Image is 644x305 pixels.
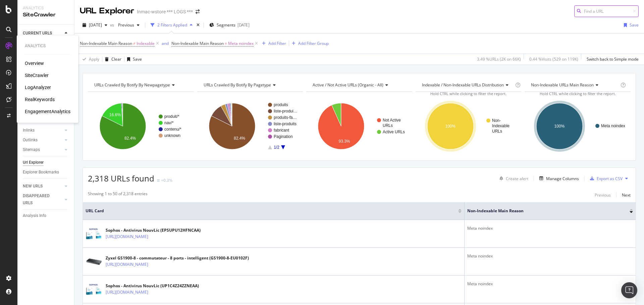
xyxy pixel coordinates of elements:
[421,80,514,90] h4: Indexable / Non-Indexable URLs Distribution
[274,115,297,120] text: produits-fa…
[106,233,148,240] a: [URL][DOMAIN_NAME]
[25,108,70,115] a: EngagementAnalytics
[430,91,506,96] span: Hold CTRL while clicking to filter the report.
[106,227,201,233] div: Sophos - Antivirus NouvLic (EPSUPU12HFNCAA)
[259,40,286,48] button: Add Filter
[23,11,69,19] div: SiteCrawler
[492,124,509,128] text: Indexable
[23,183,43,190] div: NEW URLS
[621,282,637,298] div: Open Intercom Messenger
[102,54,121,65] button: Clear
[574,5,639,17] input: Find a URL
[492,118,501,123] text: Non-
[23,137,38,144] div: Outlinks
[109,112,121,117] text: 16.6%
[274,134,293,139] text: Pagination
[492,129,502,134] text: URLs
[383,123,393,128] text: URLs
[88,191,148,199] div: Showing 1 to 50 of 2,318 entries
[23,127,63,134] a: Inlinks
[587,173,623,184] button: Export as CSV
[477,56,521,62] div: 3.49 % URLs ( 2K on 66K )
[25,96,55,103] a: RealKeywords
[23,30,52,37] div: CURRENT URLS
[164,114,179,119] text: produit/*
[86,228,102,240] img: main image
[584,54,639,65] button: Switch back to Simple mode
[115,22,134,28] span: Previous
[88,97,194,155] svg: A chart.
[93,80,188,90] h4: URLs Crawled By Botify By newpagetype
[506,176,528,181] div: Create alert
[467,281,633,287] div: Meta noindex
[124,54,142,65] button: Save
[111,56,121,62] div: Clear
[23,193,57,207] div: DISAPPEARED URLS
[161,177,172,183] div: +0.3%
[207,20,252,30] button: Segments[DATE]
[23,5,69,11] div: Analytics
[162,40,169,47] button: and
[196,9,200,14] div: arrow-right-arrow-left
[25,43,70,49] div: Analytics
[133,56,142,62] div: Save
[298,41,329,46] div: Add Filter Group
[228,39,254,48] span: Meta noindex
[157,22,187,28] div: 2 Filters Applied
[537,174,579,182] button: Manage Columns
[25,60,44,67] a: Overview
[530,80,619,90] h4: Non-Indexable URLs Main Reason
[106,289,148,296] a: [URL][DOMAIN_NAME]
[217,22,235,28] span: Segments
[622,192,631,198] div: Next
[23,169,69,176] a: Explorer Bookmarks
[467,208,620,214] span: Non-Indexable Main Reason
[86,255,102,268] img: main image
[197,97,303,155] svg: A chart.
[94,82,170,88] span: URLs Crawled By Botify By newpagetype
[289,40,329,48] button: Add Filter Group
[546,176,579,181] div: Manage Columns
[25,72,49,79] a: SiteCrawler
[25,84,51,91] a: LogAnalyzer
[622,191,631,199] button: Next
[110,22,115,28] span: vs
[540,91,616,96] span: Hold CTRL while clicking to filter the report.
[106,255,249,261] div: Zyxel GS1900-8 - commutateur - 8 ports - intelligent (GS1900-8-EU0102F)
[157,179,160,181] img: Equal
[164,133,180,138] text: unknown
[274,102,288,107] text: produits
[23,159,44,166] div: Url Explorer
[268,41,286,46] div: Add Filter
[225,41,227,46] span: =
[23,193,63,207] a: DISAPPEARED URLS
[124,136,136,141] text: 82.4%
[148,20,195,30] button: 2 Filters Applied
[23,159,69,166] a: Url Explorer
[383,130,405,134] text: Active URLs
[313,82,383,88] span: Active / Not Active URLs (organic - all)
[80,41,132,46] span: Non-Indexable Main Reason
[23,212,69,219] a: Analysis Info
[204,82,271,88] span: URLs Crawled By Botify By pagetype
[86,283,102,296] img: main image
[23,146,63,153] a: Sitemaps
[23,183,63,190] a: NEW URLS
[23,30,63,37] a: CURRENT URLS
[595,192,611,198] div: Previous
[80,54,99,65] button: Apply
[595,191,611,199] button: Previous
[554,124,565,129] text: 100%
[23,127,35,134] div: Inlinks
[525,97,631,155] svg: A chart.
[306,97,412,155] svg: A chart.
[416,97,522,155] svg: A chart.
[133,41,136,46] span: ≠
[164,127,181,132] text: contenu/*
